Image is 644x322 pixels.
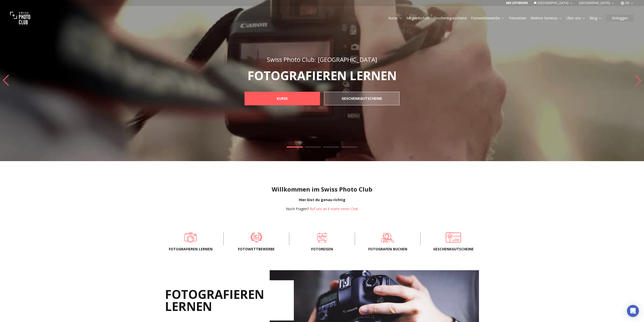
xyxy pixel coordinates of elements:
a: Fotowettbewerbe [471,16,505,21]
button: starte einen Chat [330,206,358,211]
a: Fotowettbewerbe [232,233,281,243]
span: Geschenkgutscheine [429,247,478,252]
a: Mitgliedschaft [407,16,429,21]
a: Weitere Services [531,16,562,21]
img: Swiss photo club [10,8,30,28]
span: Fotografieren lernen [166,247,215,252]
button: Fotoreisen [507,15,529,22]
h1: Willkommen im Swiss Photo Club [4,185,640,193]
button: Kurse [386,15,405,22]
b: KURSE [277,96,288,101]
span: FOTOGRAFEN BUCHEN [363,247,412,252]
button: Mitgliedschaft [405,15,431,22]
a: Kurse [388,16,403,21]
h2: FOTOGRAFIEREN LERNEN [165,280,294,320]
a: Blog [590,16,602,21]
a: Fotografieren lernen [166,233,215,243]
a: 069 247495455 [506,1,528,5]
a: GESCHENKGUTSCHEINE [324,92,399,105]
span: Noch Fragen? [286,206,309,211]
span: Fotoreisen [297,247,347,252]
a: Geschenkgutscheine [429,233,478,243]
a: Über uns [566,16,586,21]
a: Fotoreisen [509,16,527,21]
a: Ruf uns an [310,206,327,211]
a: KURSE [245,92,320,105]
button: Weitere Services [529,15,564,22]
span: Swiss Photo Club: [GEOGRAPHIC_DATA] [267,55,377,64]
b: GESCHENKGUTSCHEINE [342,96,382,101]
a: Fotoreisen [297,233,347,243]
button: Einloggen [606,15,634,22]
a: FOTOGRAFEN BUCHEN [363,233,412,243]
span: Fotowettbewerbe [232,247,281,252]
div: / [286,206,358,211]
button: Über uns [564,15,588,22]
button: Blog [588,15,604,22]
button: Fotowettbewerbe [469,15,507,22]
div: Hier bist du genau richtig [4,197,640,202]
div: Open Intercom Messenger [627,305,639,317]
p: FOTOGRAFIEREN LERNEN [233,70,411,82]
button: Geschenkgutscheine [431,15,469,22]
a: Geschenkgutscheine [433,16,467,21]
